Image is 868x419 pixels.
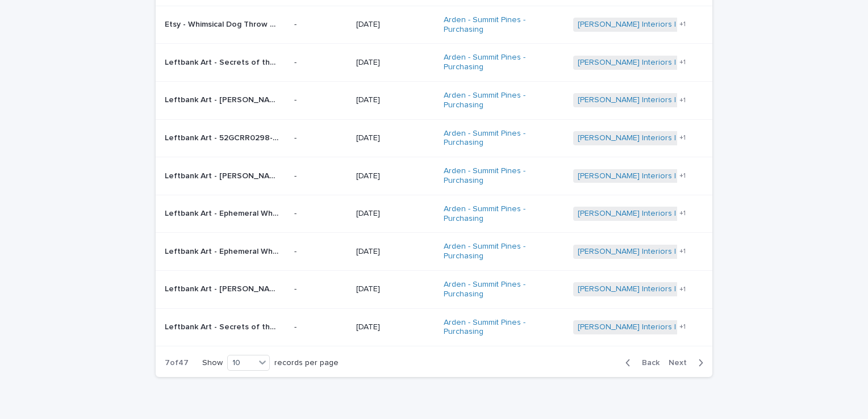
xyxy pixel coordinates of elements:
[444,242,557,261] a: Arden - Summit Pines - Purchasing
[156,270,712,308] tr: Leftbank Art - [PERSON_NAME] Life III52GCCL0010 Canvas FinishOutdoor- Image Size24.00 in x 30.00 ...
[356,209,435,219] p: [DATE]
[679,59,686,66] span: + 1
[294,209,347,219] p: -
[274,358,339,368] p: records per page
[444,53,557,72] a: Arden - Summit Pines - Purchasing
[356,58,435,68] p: [DATE]
[156,308,712,346] tr: Leftbank Art - Secrets of the Blossoms VI52GCBA1679 | 72718Leftbank Art - Secrets of the Blossoms...
[444,166,557,186] a: Arden - Summit Pines - Purchasing
[578,95,775,105] a: [PERSON_NAME] Interiors | Inbound Shipment | 23964
[444,204,557,224] a: Arden - Summit Pines - Purchasing
[356,247,435,257] p: [DATE]
[294,284,347,294] p: -
[165,56,281,68] p: Leftbank Art - Secrets of the Blossoms V52GCBA1678 | 72717
[679,286,686,293] span: + 1
[356,171,435,181] p: [DATE]
[669,359,694,367] span: Next
[165,169,281,181] p: Leftbank Art - Ruff Life I52GCCL0008 Canvans Image Size24.00 in x 30.00 in- HangerZ Bar - Install...
[156,119,712,157] tr: Leftbank Art - 52GCRR0298-D Living in the Country II PRODUCT TYPECANVAS FINISH OPTIONIMAGE BRUSH ...
[635,359,660,367] span: Back
[444,129,557,148] a: Arden - Summit Pines - Purchasing
[294,171,347,181] p: -
[356,322,435,332] p: [DATE]
[578,284,775,294] a: [PERSON_NAME] Interiors | Inbound Shipment | 23964
[165,93,281,105] p: Leftbank Art - Ruff Life II52GCCL0009 Canvas FinishOutdoor- Image Size24.00 in x 30.00 in- Hanger...
[165,131,281,143] p: Leftbank Art - 52GCRR0298-D Living in the Country II PRODUCT TYPECANVAS FINISH OPTIONIMAGE BRUSH ...
[294,133,347,143] p: -
[679,210,686,217] span: + 1
[578,58,775,68] a: [PERSON_NAME] Interiors | Inbound Shipment | 23964
[156,44,712,82] tr: Leftbank Art - Secrets of the Blossoms V52GCBA1678 | 72717Leftbank Art - Secrets of the Blossoms ...
[444,15,557,35] a: Arden - Summit Pines - Purchasing
[165,207,281,219] p: Leftbank Art - Ephemeral Whispers II52GCMB0446 Frame36PM51472 - Poly Tall Floater - White Wood Im...
[578,171,775,181] a: [PERSON_NAME] Interiors | Inbound Shipment | 23964
[156,81,712,119] tr: Leftbank Art - [PERSON_NAME] Life II52GCCL0009 Canvas FinishOutdoor- Image Size24.00 in x 30.00 i...
[165,320,281,332] p: Leftbank Art - Secrets of the Blossoms VI52GCBA1679 | 72718
[679,135,686,141] span: + 1
[578,247,775,257] a: [PERSON_NAME] Interiors | Inbound Shipment | 23964
[444,280,557,299] a: Arden - Summit Pines - Purchasing
[165,245,281,257] p: Leftbank Art - Ephemeral Whispers I 52GCMB0441 30*60 Frame Poly Tall Floater - White Wood (36PM51...
[165,18,281,30] p: Etsy - Whimsical Dog Throw Pillow - Neutral Doodle Dogs by shellyturnerdesigns - Animal Lover Res...
[294,322,347,332] p: -
[679,248,686,255] span: + 1
[165,282,281,294] p: Leftbank Art - Ruff Life III52GCCL0010 Canvas FinishOutdoor- Image Size24.00 in x 30.00 in- Hange...
[156,349,198,377] p: 7 of 47
[228,357,255,369] div: 10
[294,20,347,30] p: -
[616,358,664,368] button: Back
[156,6,712,44] tr: Etsy - Whimsical Dog Throw Pillow - Neutral Doodle Dogs by shellyturnerdesigns - Animal Lover Res...
[294,58,347,68] p: -
[156,233,712,271] tr: Leftbank Art - Ephemeral Whispers I 52GCMB0441 30*60 Frame Poly Tall Floater - White Wood (36PM51...
[578,322,775,332] a: [PERSON_NAME] Interiors | Inbound Shipment | 23964
[444,318,557,337] a: Arden - Summit Pines - Purchasing
[444,91,557,110] a: Arden - Summit Pines - Purchasing
[156,195,712,233] tr: Leftbank Art - Ephemeral Whispers II52GCMB0446 Frame36PM51472 - Poly Tall Floater - White Wood Im...
[156,157,712,195] tr: Leftbank Art - [PERSON_NAME] Life I52GCCL0008 Canvans Image Size24.00 in x 30.00 in- HangerZ Bar ...
[664,358,712,368] button: Next
[679,324,686,330] span: + 1
[679,21,686,28] span: + 1
[356,20,435,30] p: [DATE]
[578,20,775,30] a: [PERSON_NAME] Interiors | Inbound Shipment | 24063
[202,358,223,368] p: Show
[578,209,775,219] a: [PERSON_NAME] Interiors | Inbound Shipment | 23964
[294,247,347,257] p: -
[356,133,435,143] p: [DATE]
[679,173,686,179] span: + 1
[356,284,435,294] p: [DATE]
[294,95,347,105] p: -
[679,97,686,104] span: + 1
[356,95,435,105] p: [DATE]
[578,133,775,143] a: [PERSON_NAME] Interiors | Inbound Shipment | 23964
